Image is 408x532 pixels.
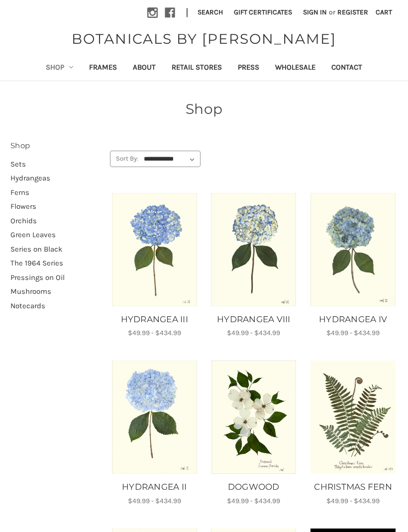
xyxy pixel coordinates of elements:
[125,56,164,81] a: About
[10,199,100,214] a: Flowers
[67,28,341,49] a: BOTANICALS BY [PERSON_NAME]
[308,313,398,326] a: HYDRANGEA IV, Price range from $49.99 to $434.99
[81,56,125,81] a: Frames
[110,151,138,166] label: Sort By:
[310,193,396,306] img: Unframed
[211,360,297,474] a: DOGWOOD, Price range from $49.99 to $434.99
[110,313,199,326] a: HYDRANGEA III, Price range from $49.99 to $434.99
[111,193,198,306] a: HYDRANGEA III, Price range from $49.99 to $434.99
[326,329,380,337] span: $49.99 - $434.99
[110,481,199,494] a: HYDRANGEA II, Price range from $49.99 to $434.99
[10,299,100,313] a: Notecards
[267,56,323,81] a: Wholesale
[10,98,398,119] h1: Shop
[227,497,280,505] span: $49.99 - $434.99
[211,193,297,306] img: Unframed
[111,360,198,474] a: HYDRANGEA II, Price range from $49.99 to $434.99
[38,56,82,81] a: Shop
[111,193,198,306] img: Unframed
[209,313,299,326] a: HYDRANGEA VIII, Price range from $49.99 to $434.99
[10,256,100,270] a: The 1964 Series
[10,270,100,285] a: Pressings on Oil
[227,329,280,337] span: $49.99 - $434.99
[128,329,181,337] span: $49.99 - $434.99
[310,193,396,306] a: HYDRANGEA IV, Price range from $49.99 to $434.99
[211,360,297,474] img: Unframed
[111,360,198,474] img: Unframed
[182,5,192,21] li: |
[230,56,267,81] a: Press
[10,140,100,152] h2: Shop
[128,497,181,505] span: $49.99 - $434.99
[376,8,392,16] span: Cart
[10,157,100,172] a: Sets
[10,228,100,242] a: Green Leaves
[308,481,398,494] a: CHRISTMAS FERN, Price range from $49.99 to $434.99
[164,56,230,81] a: Retail Stores
[10,171,100,185] a: Hydrangeas
[10,242,100,257] a: Series on Black
[211,193,297,306] a: HYDRANGEA VIII, Price range from $49.99 to $434.99
[10,284,100,299] a: Mushrooms
[310,360,396,474] img: Unframed
[209,481,299,494] a: DOGWOOD, Price range from $49.99 to $434.99
[323,56,370,81] a: Contact
[10,214,100,228] a: Orchids
[326,497,380,505] span: $49.99 - $434.99
[310,360,396,474] a: CHRISTMAS FERN, Price range from $49.99 to $434.99
[328,7,336,17] span: or
[10,185,100,200] a: Ferns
